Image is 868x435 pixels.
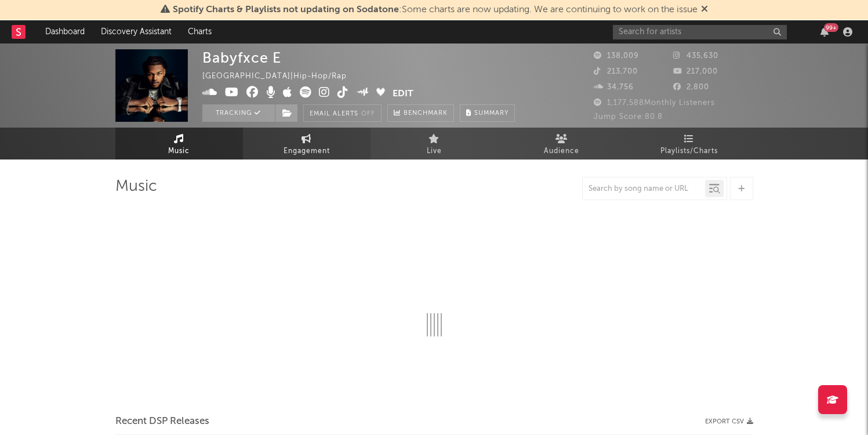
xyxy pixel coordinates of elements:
a: Dashboard [37,20,93,43]
a: Charts [180,20,220,43]
span: 138,009 [594,52,639,60]
a: Benchmark [387,104,454,122]
span: : Some charts are now updating. We are continuing to work on the issue [173,5,698,14]
span: Audience [544,144,579,158]
span: Benchmark [404,107,448,121]
span: Playlists/Charts [660,144,718,158]
input: Search for artists [613,25,787,39]
button: Email AlertsOff [303,104,382,122]
a: Audience [498,128,626,159]
span: 217,000 [673,68,718,75]
div: Babyfxce E [202,49,281,66]
span: Live [427,144,442,158]
button: Summary [460,104,515,122]
span: 435,630 [673,52,718,60]
button: Tracking [202,104,275,122]
div: 99 + [824,23,838,32]
a: Live [371,128,498,159]
a: Playlists/Charts [626,128,753,159]
button: 99+ [820,27,829,37]
span: Spotify Charts & Playlists not updating on Sodatone [173,5,399,14]
span: Summary [474,110,509,117]
span: 2,800 [673,84,709,91]
span: Jump Score: 80.8 [594,113,663,121]
a: Engagement [243,128,371,159]
span: Engagement [284,144,330,158]
span: 213,700 [594,68,638,75]
button: Edit [393,86,413,101]
a: Discovery Assistant [93,20,180,43]
span: Dismiss [701,5,708,14]
span: Recent DSP Releases [115,415,209,429]
span: 1,177,588 Monthly Listeners [594,99,715,107]
span: Music [168,144,190,158]
a: Music [115,128,243,159]
input: Search by song name or URL [583,184,705,194]
button: Export CSV [705,418,753,425]
span: 34,756 [594,84,634,91]
em: Off [361,111,375,117]
div: [GEOGRAPHIC_DATA] | Hip-Hop/Rap [202,70,360,84]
